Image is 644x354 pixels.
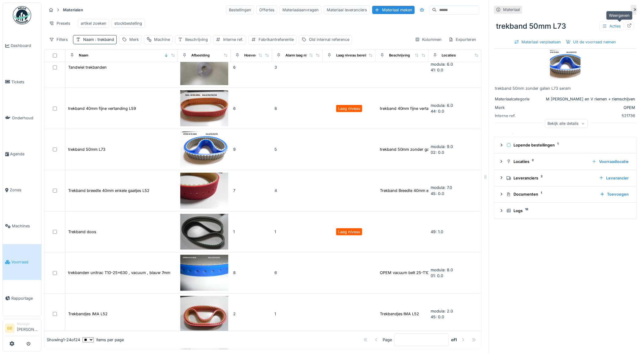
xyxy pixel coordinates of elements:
span: 41: 0.0 [431,68,443,72]
div: Interne ref. [223,37,243,42]
span: modula: 8.0 [431,268,453,272]
div: Laag niveau [338,106,360,111]
div: Materiaalaanvragen [280,5,322,14]
div: Weergeven [606,11,633,20]
img: trekbanden unitrac T10-25x630 , vacuum , blauw 7mm [180,255,228,291]
div: Afbeelding [191,53,210,58]
div: 6 [233,64,270,70]
strong: of 1 [451,337,457,343]
summary: Leveranciers2Leverancier [497,172,634,184]
div: artikel zoeken [81,20,106,26]
div: Locaties [442,53,456,58]
a: Zones [3,172,41,208]
div: 5 [274,146,320,152]
div: Beschrijving [185,37,208,42]
span: modula: 2.0 [431,309,453,313]
div: Page [383,337,392,343]
span: Machines [12,223,39,229]
div: Materiaalcategorie [495,96,541,102]
div: Uit de voorraad nemen [564,38,619,46]
span: 01: 0.0 [431,273,443,278]
div: trekbanden unitrac T10-25x630 , vacuum , blauw 7mm [68,270,170,276]
div: 6 [233,106,270,111]
div: Machine [154,37,170,42]
span: modula: 7.0 [431,185,452,190]
div: 7 [233,188,270,193]
div: Laag niveau [338,229,360,235]
div: Showing 1 - 24 of 24 [47,337,80,343]
span: : trekband [94,37,114,42]
span: 02: 0.0 [431,150,444,155]
div: Locaties [506,159,587,164]
a: Dashboard [3,28,41,64]
div: Leveranciers [506,175,594,181]
img: Tandwiel trekbanden [180,49,228,85]
div: 8 [233,270,270,276]
div: Exporteren [446,35,479,44]
div: Bestellingen [226,5,254,14]
div: Presets [46,19,73,28]
img: trekband 50mm L73 [550,50,581,81]
div: 1 [233,229,270,235]
div: Trekbandjes IMA L52 [380,311,419,317]
div: OPEM vacuum belt 25-T10-630 +7mm silam blue L... [380,270,478,276]
div: Trekband Breedte 40mm enkele gaatjes blauw o... [380,188,473,193]
img: Trekband doos [180,214,228,250]
div: 521736 [543,113,635,119]
a: Tickets [3,64,41,100]
div: 3 [274,64,320,70]
div: Leverancier [597,174,631,182]
a: Onderhoud [3,100,41,136]
div: Documenten [506,191,595,197]
div: Materiaal [503,7,520,13]
div: Bekijk alle details [545,119,588,128]
strong: Materialen [61,7,86,13]
div: Merk [495,105,541,110]
div: M [PERSON_NAME] en V riemen + riemschijven [543,96,635,102]
img: trekband 50mm L73 [180,132,228,168]
a: Agenda [3,136,41,172]
div: Voorraadlocatie [590,157,631,166]
span: 49: 1.0 [431,229,443,234]
span: modula: 6.0 [431,103,453,108]
div: OPEM [543,105,635,110]
div: Acties [600,22,624,31]
a: GE Manager[PERSON_NAME] [5,322,39,336]
div: Beschrijving [389,53,410,58]
div: 8 [274,106,320,111]
div: Logs [506,208,629,214]
div: 6 [274,270,320,276]
div: trekband 50mm zonder gaten L73 seram [380,146,456,152]
div: Trekband doos [68,229,96,235]
div: trekband 50mm L73 [494,18,637,34]
span: 44: 0.0 [431,109,444,114]
div: Interne ref. [495,113,541,119]
div: trekband 40mm fijne vertanding L59 [68,106,136,111]
div: Toevoegen [598,190,631,198]
img: Badge_color-CXgf-gQk.svg [13,6,31,24]
div: Tandwiel trekbanden [68,64,107,70]
div: 4 [274,188,320,193]
a: Voorraad [3,244,41,280]
a: Machines [3,208,41,244]
span: Rapportage [11,295,39,301]
div: Hoeveelheid [244,53,266,58]
div: trekband 50mm L73 [68,146,105,152]
div: 2 [233,311,270,317]
a: Rapportage [3,280,41,316]
div: items per page [83,337,124,343]
span: modula: 6.0 [431,62,453,67]
div: stockbestelling [114,20,142,26]
summary: Logs18 [497,205,634,216]
div: Manager [17,322,39,326]
div: Materiaal leveranciers [324,5,370,14]
div: Kolommen [412,35,445,44]
li: [PERSON_NAME] [17,322,39,335]
div: trekband 50mm zonder gaten L73 seram [495,85,635,91]
div: Old internal reference [309,37,349,42]
div: Materiaal maken [372,6,415,14]
summary: Documenten1Toevoegen [497,189,634,200]
span: 45: 0.0 [431,315,444,319]
div: Laag niveau bereikt? [336,53,370,58]
div: Materiaal verplaatsen [512,38,564,46]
